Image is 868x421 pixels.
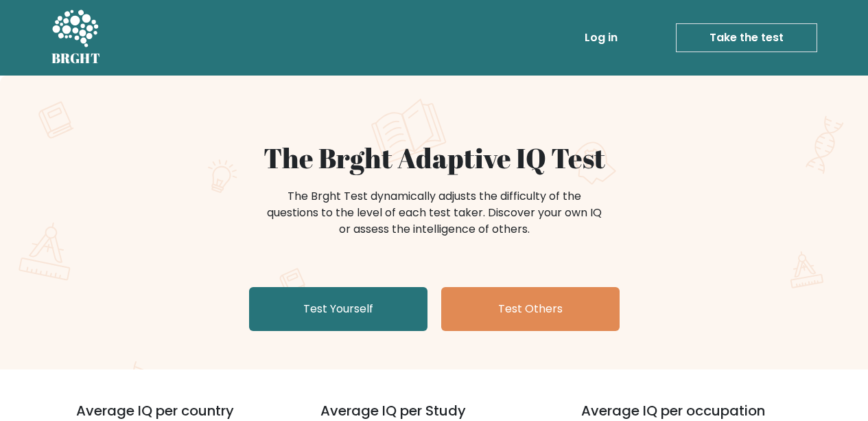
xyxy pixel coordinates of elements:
a: Test Others [441,287,620,331]
a: BRGHT [51,5,101,70]
a: Test Yourself [249,287,427,331]
div: The Brght Test dynamically adjusts the difficulty of the questions to the level of each test take... [263,188,606,238]
a: Log in [579,24,623,52]
h1: The Brght Adaptive IQ Test [99,141,769,174]
h5: BRGHT [51,50,101,67]
a: Take the test [676,23,817,52]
